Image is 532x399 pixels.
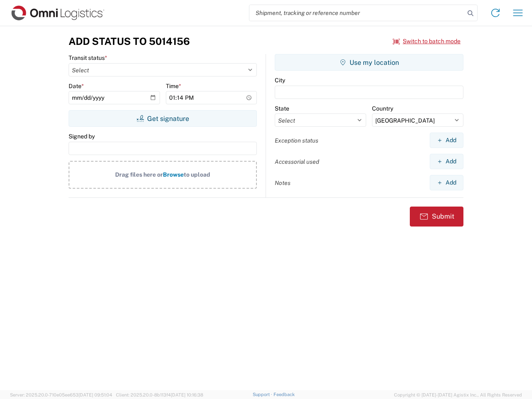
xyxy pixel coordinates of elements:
[275,179,291,187] label: Notes
[79,392,112,397] span: [DATE] 09:51:04
[10,392,112,397] span: Server: 2025.20.0-710e05ee653
[184,171,210,178] span: to upload
[69,54,107,62] label: Transit status
[430,154,463,169] button: Add
[394,391,522,399] span: Copyright © [DATE]-[DATE] Agistix Inc., All Rights Reserved
[393,34,461,48] button: Switch to batch mode
[430,175,463,190] button: Add
[249,5,465,21] input: Shipment, tracking or reference number
[275,76,285,84] label: City
[171,392,203,397] span: [DATE] 10:16:38
[275,54,463,71] button: Use my location
[273,392,295,397] a: Feedback
[275,105,289,112] label: State
[275,137,318,144] label: Exception status
[253,392,273,397] a: Support
[275,158,319,165] label: Accessorial used
[69,35,190,47] h3: Add Status to 5014156
[163,171,184,178] span: Browse
[115,171,163,178] span: Drag files here or
[430,133,463,148] button: Add
[69,82,84,90] label: Date
[410,207,463,227] button: Submit
[372,105,393,112] label: Country
[166,82,181,90] label: Time
[116,392,203,397] span: Client: 2025.20.0-8b113f4
[69,110,257,127] button: Get signature
[69,133,95,140] label: Signed by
